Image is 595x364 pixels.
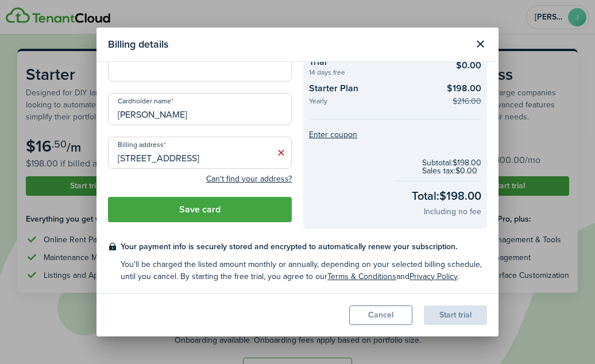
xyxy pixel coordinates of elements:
[108,197,292,222] button: Save card
[349,305,412,325] button: Cancel
[412,187,481,204] checkout-total-main: Total: $198.00
[121,258,487,282] checkout-terms-secondary: You'll be charged the listed amount monthly or annually, depending on your selected billing sched...
[309,69,438,76] checkout-summary-item-description: 14 days free
[422,167,481,175] checkout-subtotal-item: Sales tax: $0.00
[309,55,438,69] checkout-summary-item-title: Trial
[309,98,438,107] checkout-summary-item-description: Yearly
[121,241,487,253] checkout-terms-main: Your payment info is securely stored and encrypted to automatically renew your subscription.
[422,159,481,167] checkout-subtotal-item: Subtotal: $198.00
[409,270,458,282] a: Privacy Policy
[206,173,292,185] button: Can't find your address?
[453,95,481,107] checkout-summary-item-old-price: $216.00
[456,59,481,72] checkout-summary-item-main-price: $0.00
[108,33,467,56] modal-title: Billing details
[309,82,438,98] checkout-summary-item-title: Starter Plan
[447,82,481,95] checkout-summary-item-main-price: $198.00
[115,60,284,71] iframe: Secure card payment input frame
[309,131,357,139] button: Enter coupon
[327,270,396,282] a: Terms & Conditions
[108,137,292,169] input: Start typing the address and then select from the dropdown
[470,34,490,54] button: Close modal
[424,206,481,218] checkout-total-secondary: Including no fee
